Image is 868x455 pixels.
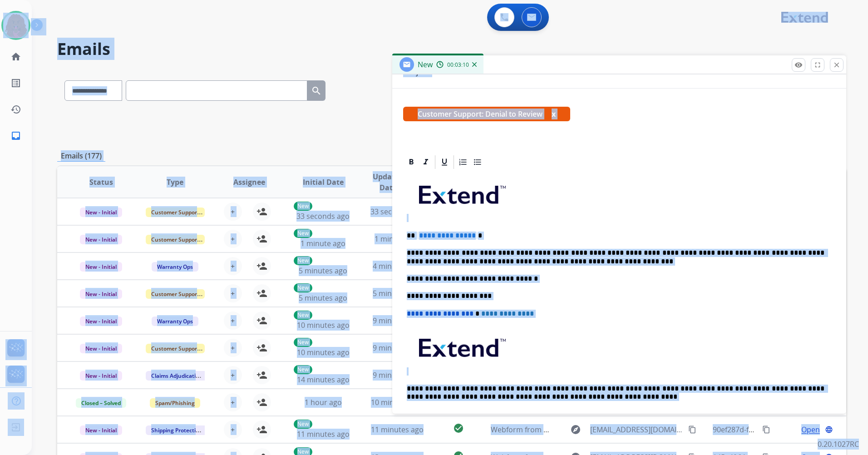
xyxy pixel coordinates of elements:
[80,289,122,299] span: New - Initial
[297,320,350,330] span: 10 minutes ago
[373,288,421,298] span: 5 minutes ago
[688,425,696,434] mat-icon: content_copy
[256,206,267,217] mat-icon: person_add
[76,398,126,408] span: Closed – Solved
[231,261,235,272] span: +
[294,420,312,429] p: New
[256,261,267,272] mat-icon: person_add
[224,339,242,357] button: +
[231,342,235,353] span: +
[818,439,859,450] p: 0.20.1027RC
[403,107,570,121] span: Customer Support: Denial to Review
[146,344,205,353] span: Customer Support
[294,283,312,292] p: New
[371,397,424,407] span: 10 minutes ago
[80,371,122,381] span: New - Initial
[10,130,21,141] mat-icon: inbox
[256,288,267,299] mat-icon: person_add
[80,425,122,435] span: New - Initial
[3,13,29,38] img: avatar
[57,150,105,162] p: Emails (177)
[368,171,409,193] span: Updated Date
[256,370,267,381] mat-icon: person_add
[294,311,312,320] p: New
[231,206,235,217] span: +
[294,229,312,238] p: New
[224,420,242,439] button: +
[373,261,421,271] span: 4 minutes ago
[89,177,113,188] span: Status
[146,208,205,217] span: Customer Support
[373,370,421,380] span: 9 minutes ago
[833,61,841,69] mat-icon: close
[404,155,418,169] div: Bold
[299,293,347,303] span: 5 minutes ago
[224,230,242,248] button: +
[373,343,421,353] span: 9 minutes ago
[294,365,312,374] p: New
[471,155,484,169] div: Bullet List
[303,177,344,188] span: Initial Date
[294,256,312,265] p: New
[552,109,556,119] button: x
[146,289,205,299] span: Customer Support
[10,51,21,62] mat-icon: home
[294,338,312,347] p: New
[456,155,470,169] div: Ordered List
[590,424,683,435] span: [EMAIL_ADDRESS][DOMAIN_NAME]
[146,235,205,244] span: Customer Support
[297,375,350,385] span: 14 minutes ago
[713,425,850,435] span: 90ef287d-f4ea-4ea1-a6e7-cd86767787ba
[296,211,350,221] span: 33 seconds ago
[80,317,122,326] span: New - Initial
[224,393,242,411] button: +
[256,315,267,326] mat-icon: person_add
[814,61,822,69] mat-icon: fullscreen
[256,342,267,353] mat-icon: person_add
[152,262,198,272] span: Warranty Ops
[224,366,242,384] button: +
[10,104,21,115] mat-icon: history
[224,312,242,330] button: +
[256,233,267,244] mat-icon: person_add
[418,59,433,69] span: New
[224,284,242,302] button: +
[233,177,265,188] span: Assignee
[152,317,198,326] span: Warranty Ops
[299,266,347,276] span: 5 minutes ago
[373,316,421,326] span: 9 minutes ago
[570,424,581,435] mat-icon: explore
[301,238,345,248] span: 1 minute ago
[80,208,122,217] span: New - Initial
[256,397,267,408] mat-icon: person_add
[146,425,208,435] span: Shipping Protection
[80,235,122,244] span: New - Initial
[146,371,208,381] span: Claims Adjudication
[231,288,235,299] span: +
[80,262,122,272] span: New - Initial
[305,397,342,407] span: 1 hour ago
[762,425,770,434] mat-icon: content_copy
[231,370,235,381] span: +
[256,424,267,435] mat-icon: person_add
[297,347,350,357] span: 10 minutes ago
[224,203,242,221] button: +
[231,315,235,326] span: +
[224,257,242,275] button: +
[311,85,322,96] mat-icon: search
[150,398,200,408] span: Spam/Phishing
[447,61,469,69] span: 00:03:10
[491,425,696,435] span: Webform from [EMAIL_ADDRESS][DOMAIN_NAME] on [DATE]
[801,424,820,435] span: Open
[231,424,235,435] span: +
[419,155,433,169] div: Italic
[167,177,183,188] span: Type
[231,397,235,408] span: +
[370,207,424,217] span: 33 seconds ago
[453,423,464,434] mat-icon: check_circle
[10,78,21,89] mat-icon: list_alt
[438,155,451,169] div: Underline
[57,40,846,58] h2: Emails
[231,233,235,244] span: +
[825,425,833,434] mat-icon: language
